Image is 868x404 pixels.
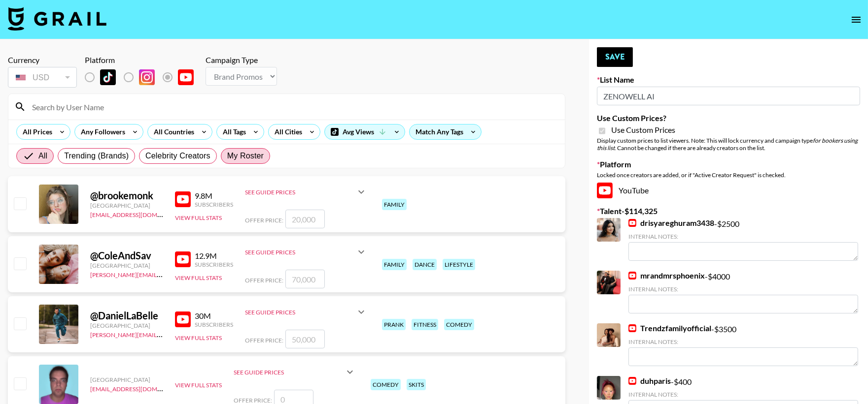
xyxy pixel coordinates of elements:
[195,251,233,261] div: 12.9M
[175,274,222,281] button: View Full Stats
[175,311,191,327] img: YouTube
[90,322,163,329] div: [GEOGRAPHIC_DATA]
[234,397,272,404] span: Offer Price:
[628,377,636,385] img: YouTube
[245,217,283,224] span: Offer Price:
[597,171,860,179] div: Locked once creators are added, or if "Active Creator Request" is checked.
[8,55,77,65] div: Currency
[407,379,426,390] div: skits
[382,259,407,270] div: family
[382,319,406,330] div: prank
[245,249,355,256] div: See Guide Prices
[8,65,77,90] div: Currency is locked to USD
[597,183,613,198] img: YouTube
[628,285,858,293] div: Internal Notes:
[597,159,860,169] label: Platform
[90,376,163,383] div: [GEOGRAPHIC_DATA]
[413,259,437,270] div: dance
[217,124,248,139] div: All Tags
[412,319,438,330] div: fitness
[628,271,858,313] div: - $ 4000
[285,210,325,228] input: 20,000
[90,202,163,209] div: [GEOGRAPHIC_DATA]
[26,99,559,115] input: Search by User Name
[139,69,155,85] img: Instagram
[8,7,106,31] img: Grail Talent
[628,271,705,280] a: mrandmrsphoenix
[245,337,283,344] span: Offer Price:
[227,150,264,162] span: My Roster
[64,150,129,162] span: Trending (Brands)
[597,75,860,85] label: List Name
[85,55,202,65] div: Platform
[628,219,636,227] img: YouTube
[195,191,233,201] div: 9.8M
[285,270,325,288] input: 70,000
[175,191,191,207] img: YouTube
[245,309,355,316] div: See Guide Prices
[206,55,277,65] div: Campaign Type
[85,67,202,88] div: List locked to YouTube.
[628,324,636,332] img: YouTube
[371,379,401,390] div: comedy
[195,201,233,208] div: Subscribers
[90,209,189,218] a: [EMAIL_ADDRESS][DOMAIN_NAME]
[628,338,858,345] div: Internal Notes:
[410,124,481,139] div: Match Any Tags
[100,69,116,85] img: TikTok
[145,150,210,162] span: Celebrity Creators
[628,272,636,280] img: YouTube
[628,218,714,228] a: drisyareghuram3438
[245,277,283,284] span: Offer Price:
[75,124,127,139] div: Any Followers
[245,240,367,264] div: See Guide Prices
[597,206,860,216] label: Talent - $ 114,325
[90,383,189,393] a: [EMAIL_ADDRESS][DOMAIN_NAME]
[325,124,405,139] div: Avg Views
[611,125,675,135] span: Use Custom Prices
[195,321,233,328] div: Subscribers
[628,218,858,261] div: - $ 2500
[628,323,858,366] div: - $ 3500
[90,189,163,202] div: @ brookemonk
[628,323,711,333] a: Trendzfamilyofficial
[382,199,407,210] div: family
[444,319,474,330] div: comedy
[245,188,355,196] div: See Guide Prices
[175,214,222,221] button: View Full Stats
[175,381,222,389] button: View Full Stats
[597,183,860,198] div: YouTube
[269,124,304,139] div: All Cities
[175,251,191,267] img: YouTube
[195,311,233,321] div: 30M
[245,300,367,324] div: See Guide Prices
[285,330,325,348] input: 50,000
[628,233,858,240] div: Internal Notes:
[195,261,233,268] div: Subscribers
[597,113,860,123] label: Use Custom Prices?
[846,10,866,30] button: open drawer
[90,262,163,269] div: [GEOGRAPHIC_DATA]
[90,269,236,279] a: [PERSON_NAME][EMAIL_ADDRESS][DOMAIN_NAME]
[10,69,75,86] div: USD
[17,124,54,139] div: All Prices
[245,180,367,204] div: See Guide Prices
[90,310,163,322] div: @ DanielLaBelle
[178,69,194,85] img: YouTube
[148,124,196,139] div: All Countries
[628,391,858,398] div: Internal Notes:
[628,376,671,386] a: duhparis
[90,249,163,262] div: @ ColeAndSav
[234,360,356,384] div: See Guide Prices
[597,137,860,152] div: Display custom prices to list viewers. Note: This will lock currency and campaign type . Cannot b...
[175,334,222,342] button: View Full Stats
[90,329,236,339] a: [PERSON_NAME][EMAIL_ADDRESS][DOMAIN_NAME]
[597,137,858,152] em: for bookers using this list
[234,369,344,376] div: See Guide Prices
[38,150,47,162] span: All
[443,259,475,270] div: lifestyle
[597,47,633,67] button: Save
